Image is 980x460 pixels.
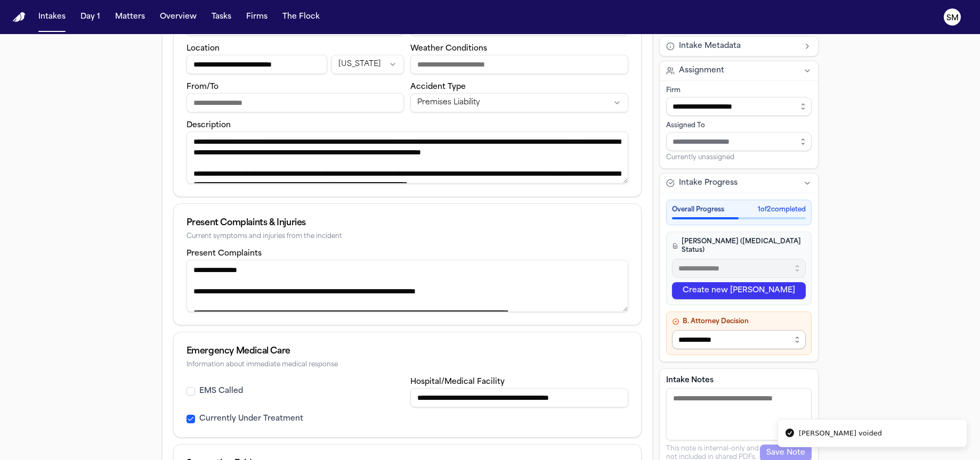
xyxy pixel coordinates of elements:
[679,41,741,52] span: Intake Metadata
[111,7,149,27] button: Matters
[672,237,806,254] h4: [PERSON_NAME] ([MEDICAL_DATA] Status)
[799,428,882,439] div: [PERSON_NAME] voided
[187,55,327,74] input: Incident location
[187,361,628,369] div: Information about immediate medical response
[187,132,628,184] textarea: Incident description
[242,7,272,27] button: Firms
[672,206,724,214] span: Overall Progress
[679,65,724,76] span: Assignment
[666,97,812,116] input: Select firm
[13,12,26,22] img: Finch Logo
[207,7,236,27] button: Tasks
[666,132,812,151] input: Assign to staff member
[199,386,243,397] label: EMS Called
[672,282,806,299] button: Create new [PERSON_NAME]
[660,174,818,193] button: Intake Progress
[666,388,812,440] textarea: Intake notes
[410,55,628,74] input: Weather conditions
[660,61,818,80] button: Assignment
[672,317,806,326] h4: B. Attorney Decision
[410,83,466,91] label: Accident Type
[660,37,818,56] button: Intake Metadata
[410,45,487,53] label: Weather Conditions
[679,178,738,188] span: Intake Progress
[187,121,231,129] label: Description
[666,121,812,130] div: Assigned To
[187,83,218,91] label: From/To
[76,7,104,27] button: Day 1
[187,233,628,241] div: Current symptoms and injuries from the incident
[187,45,220,53] label: Location
[156,7,201,27] button: Overview
[278,7,324,27] button: The Flock
[34,7,70,27] button: Intakes
[410,388,628,407] input: Hospital or medical facility
[187,217,628,229] div: Present Complaints & Injuries
[187,260,628,312] textarea: Present complaints
[410,378,505,386] label: Hospital/Medical Facility
[13,12,26,22] a: Home
[187,345,628,358] div: Emergency Medical Care
[758,206,806,214] span: 1 of 2 completed
[666,375,812,386] label: Intake Notes
[331,55,404,74] button: Incident state
[187,93,404,112] input: From/To destination
[187,250,262,258] label: Present Complaints
[199,414,303,424] label: Currently Under Treatment
[666,86,812,95] div: Firm
[666,153,734,162] span: Currently unassigned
